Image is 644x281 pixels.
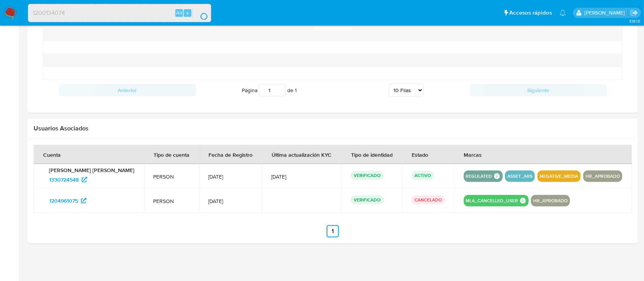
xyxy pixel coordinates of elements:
span: Accesos rápidos [509,9,552,17]
button: search-icon [193,8,208,18]
span: s [186,9,189,16]
h2: Usuarios Asociados [34,125,632,132]
input: Buscar usuario o caso... [28,8,211,18]
span: Alt [176,9,182,16]
a: Salir [630,9,638,17]
span: 3.161.0 [629,18,640,24]
a: Notificaciones [560,10,566,16]
p: ezequiel.castrillon@mercadolibre.com [584,9,628,16]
